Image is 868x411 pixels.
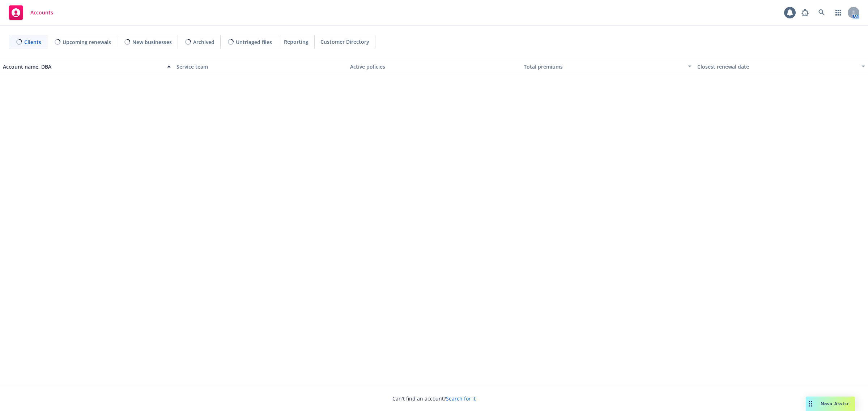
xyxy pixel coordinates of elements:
div: Service team [176,63,344,70]
a: Search for it [446,395,476,402]
span: New businesses [132,38,172,46]
button: Service team [174,58,347,75]
span: Upcoming renewals [63,38,111,46]
span: Archived [193,38,214,46]
div: Active policies [350,63,518,70]
a: Accounts [6,3,56,23]
span: Accounts [30,10,53,16]
span: Customer Directory [320,38,369,46]
div: Total premiums [524,63,684,70]
a: Report a Bug [798,5,812,20]
button: Closest renewal date [694,58,868,75]
span: Can't find an account? [392,395,476,402]
span: Nova Assist [821,401,849,407]
span: Untriaged files [236,38,272,46]
button: Nova Assist [806,397,855,411]
button: Active policies [347,58,521,75]
a: Switch app [831,5,846,20]
div: Closest renewal date [697,63,857,70]
div: Drag to move [806,397,815,411]
div: Account name, DBA [3,63,163,70]
span: Clients [24,38,41,46]
span: Reporting [284,38,309,46]
button: Total premiums [521,58,694,75]
a: Search [814,5,829,20]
